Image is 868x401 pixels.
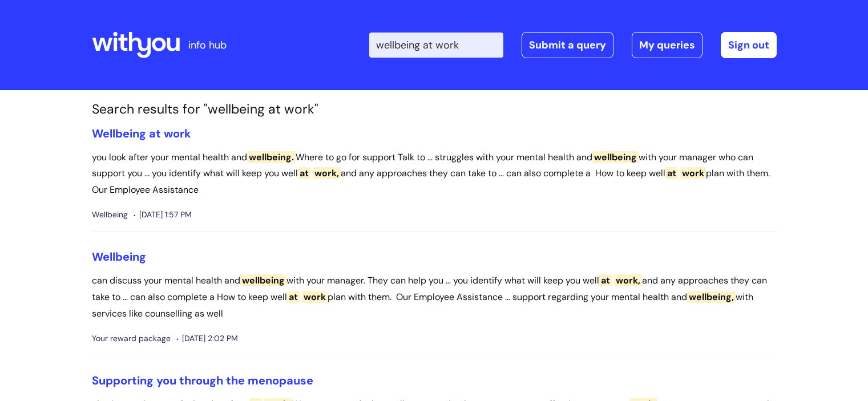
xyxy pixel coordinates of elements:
[522,32,613,58] a: Submit a query
[680,167,706,179] span: work
[92,208,128,222] span: Wellbeing
[665,167,678,179] span: at
[92,126,191,141] a: Wellbeing at work
[592,151,639,163] span: wellbeing
[298,167,310,179] span: at
[176,331,238,346] span: [DATE] 2:02 PM
[240,274,286,286] span: wellbeing
[92,126,146,141] span: Wellbeing
[149,126,161,141] span: at
[134,208,192,222] span: [DATE] 1:57 PM
[247,151,296,163] span: wellbeing.
[721,32,777,58] a: Sign out
[92,273,777,322] p: can discuss your mental health and with your manager. They can help you ... you identify what wil...
[369,32,777,58] div: | -
[92,249,146,264] a: Wellbeing
[92,149,777,199] p: you look after your mental health and Where to go for support Talk to ... struggles with your men...
[188,36,227,54] p: info hub
[92,331,171,346] span: Your reward package
[687,291,736,303] span: wellbeing,
[313,167,341,179] span: work,
[632,32,703,58] a: My queries
[287,291,300,303] span: at
[302,291,328,303] span: work
[614,274,642,286] span: work,
[92,373,313,388] a: Supporting you through the menopause
[599,274,612,286] span: at
[164,126,191,141] span: work
[92,102,777,118] h1: Search results for "wellbeing at work"
[369,33,503,58] input: Search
